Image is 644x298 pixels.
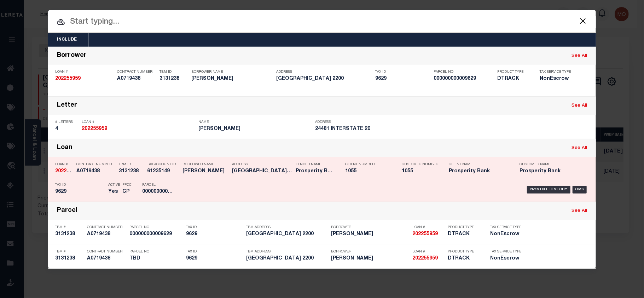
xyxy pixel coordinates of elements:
h5: 1055 [402,168,437,174]
p: Loan # [82,120,195,124]
a: See All [572,103,587,108]
h5: A0719438 [76,168,115,174]
h5: 9629 [55,189,105,195]
h5: 9629 [375,76,430,82]
a: See All [572,146,587,150]
h5: Yes [108,189,119,195]
div: Payment History [527,186,570,193]
h5: JOSEPH WAYNE CHANDLER [331,256,409,262]
p: TBM Address [246,225,327,230]
p: Tax ID [55,183,105,187]
a: See All [572,209,587,213]
p: Parcel [142,183,174,187]
div: Letter [57,102,77,110]
div: Loan [57,144,72,152]
p: Name [198,120,312,124]
p: # Letters [55,120,78,124]
h5: DTRACK [448,256,480,262]
h5: 24481 INTERSTATE 20 [315,126,428,132]
p: PPCC [122,183,132,187]
h5: NonEscrow [540,76,575,82]
p: Product Type [448,250,480,254]
h5: JOSEPH WAYNE CHANDLER [191,76,273,82]
p: TBM ID [119,162,144,167]
strong: 202255959 [412,232,438,237]
h5: TBD COUNTY ROAD 2200 [246,231,327,237]
h5: 000000000009629 [142,189,174,195]
h5: 61235149 [147,168,179,174]
h5: 9629 [186,231,243,237]
p: Lender Name [296,162,335,167]
p: Contract Number [117,70,156,74]
h5: 9629 [186,256,243,262]
p: Borrower [331,225,409,230]
h5: Prosperity Bank [449,168,509,174]
h5: 000000000009629 [434,76,494,82]
p: Parcel No [129,250,182,254]
h5: Prosperity Bank [296,168,335,174]
button: Include [48,33,86,47]
h5: 202255959 [412,256,444,262]
h5: 3131238 [55,256,83,262]
h5: 000000000009629 [129,231,182,237]
h5: A0719438 [87,231,126,237]
h5: TBD COUNTY ROAD 2200 [232,168,292,174]
p: Customer Name [520,162,580,167]
h5: 3131238 [119,168,144,174]
h5: NonEscrow [490,256,522,262]
strong: 202255959 [412,256,438,261]
p: TBM Address [246,250,327,254]
p: Tax Service Type [490,250,522,254]
p: Tax ID [186,225,243,230]
h5: 202255959 [55,168,73,174]
h5: JOSEPH CHANDLER [182,168,228,174]
p: Client Number [345,162,391,167]
p: Client Name [449,162,509,167]
div: Borrower [57,52,87,60]
p: Loan # [412,225,444,230]
p: TBM # [55,250,83,254]
div: OMS [573,186,587,193]
p: Parcel No [434,70,494,74]
p: Tax Service Type [540,70,575,74]
h5: DTRACK [497,76,529,82]
p: Tax Account ID [147,162,179,167]
p: Product Type [448,225,480,230]
h5: Prosperity Bank [520,168,580,174]
h5: A0719438 [117,76,156,82]
p: Contract Number [76,162,115,167]
h5: 202255959 [82,126,195,132]
h5: 4 [55,126,78,132]
input: Start typing... [48,16,596,28]
p: Address [315,120,428,124]
strong: 202255959 [82,126,107,131]
p: Borrower Name [191,70,273,74]
h5: 3131238 [55,231,83,237]
p: Address [276,70,372,74]
h5: TBD COUNTY ROAD 2200 [276,76,372,82]
p: Tax ID [186,250,243,254]
p: Active [108,183,120,187]
h5: TBD [129,256,182,262]
p: Loan # [55,162,73,167]
p: Parcel No [129,225,182,230]
p: Contract Number [87,225,126,230]
a: See All [572,54,587,58]
p: Loan # [55,70,114,74]
p: Contract Number [87,250,126,254]
p: Tax ID [375,70,430,74]
h5: JOSEPH WAYNE CHANDLER [198,126,312,132]
p: TBM # [55,225,83,230]
strong: 202255959 [55,76,81,81]
p: Borrower [331,250,409,254]
h5: DTRACK [448,231,480,237]
strong: 202255959 [55,169,81,174]
p: TBM ID [159,70,188,74]
h5: 202255959 [412,231,444,237]
h5: CP [122,189,132,195]
p: Customer Number [402,162,438,167]
button: Close [578,16,587,25]
p: Address [232,162,292,167]
h5: TBD COUNTY ROAD 2200 [246,256,327,262]
p: Product Type [497,70,529,74]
